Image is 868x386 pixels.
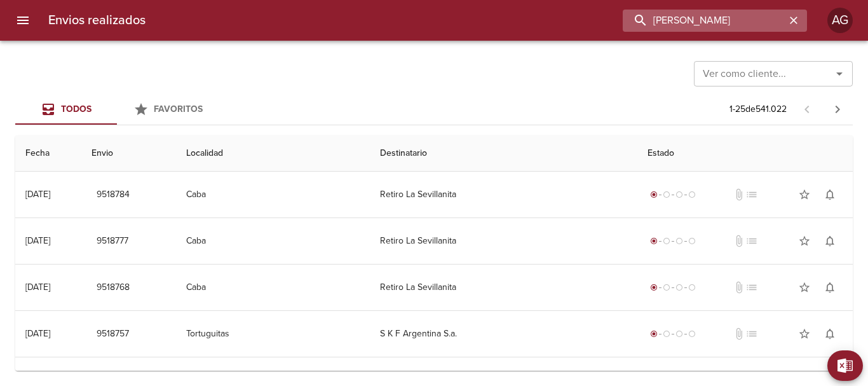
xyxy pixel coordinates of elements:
button: Activar notificaciones [817,275,843,300]
th: Localidad [176,135,370,172]
div: [DATE] [25,282,50,293]
button: Agregar a favoritos [792,182,817,207]
td: S K F Argentina S.a. [370,311,637,357]
th: Envio [81,135,176,172]
span: notifications_none [824,235,836,247]
div: [DATE] [25,235,50,246]
span: No tiene pedido asociado [745,235,758,247]
td: Tortuguitas [176,311,370,357]
div: Generado [648,188,698,201]
span: notifications_none [824,281,836,294]
span: No tiene documentos adjuntos [733,235,745,247]
button: 9518757 [92,322,134,346]
button: Exportar Excel [827,350,863,381]
button: menu [8,5,38,36]
td: Retiro La Sevillanita [370,265,637,310]
td: Retiro La Sevillanita [370,172,637,217]
span: star_border [798,235,811,247]
span: 9518777 [97,233,128,249]
span: radio_button_unchecked [675,191,683,198]
span: star_border [798,327,811,340]
span: radio_button_unchecked [688,237,696,245]
th: Estado [637,135,853,172]
span: radio_button_checked [650,237,658,245]
span: No tiene documentos adjuntos [733,281,745,294]
td: Caba [176,265,370,310]
button: Activar notificaciones [817,321,843,347]
span: notifications_none [824,188,836,201]
input: buscar [623,10,785,32]
button: 9518784 [92,183,135,207]
td: Caba [176,172,370,217]
span: radio_button_checked [650,191,658,198]
span: star_border [798,281,811,294]
span: Pagina siguiente [822,94,853,125]
div: Tabs Envios [15,94,219,125]
button: 9518777 [92,230,133,253]
th: Destinatario [370,135,637,172]
span: 9518768 [97,280,130,296]
span: radio_button_unchecked [675,330,683,338]
button: Agregar a favoritos [792,228,817,254]
span: radio_button_unchecked [675,237,683,245]
p: 1 - 25 de 541.022 [729,103,787,116]
button: Activar notificaciones [817,182,843,207]
td: Caba [176,218,370,264]
td: Retiro La Sevillanita [370,218,637,264]
span: notifications_none [824,327,836,340]
span: star_border [798,188,811,201]
span: radio_button_unchecked [688,191,696,198]
span: No tiene pedido asociado [745,327,758,340]
div: Generado [648,327,698,340]
h6: Envios realizados [48,10,146,31]
span: radio_button_unchecked [663,191,670,198]
span: radio_button_unchecked [663,284,670,291]
th: Fecha [15,135,81,172]
span: radio_button_unchecked [675,284,683,291]
span: Pagina anterior [792,102,822,115]
div: AG [827,8,853,33]
span: Favoritos [154,104,203,114]
span: radio_button_checked [650,330,658,338]
span: No tiene documentos adjuntos [733,327,745,340]
div: [DATE] [25,189,50,200]
span: radio_button_unchecked [688,330,696,338]
div: Generado [648,235,698,247]
span: radio_button_unchecked [688,284,696,291]
span: Todos [61,104,92,114]
span: radio_button_checked [650,284,658,291]
button: Activar notificaciones [817,228,843,254]
div: Generado [648,281,698,294]
span: No tiene pedido asociado [745,188,758,201]
button: Agregar a favoritos [792,321,817,347]
span: radio_button_unchecked [663,330,670,338]
span: 9518784 [97,187,130,203]
span: No tiene documentos adjuntos [733,188,745,201]
div: Abrir información de usuario [827,8,853,33]
button: Agregar a favoritos [792,275,817,300]
span: 9518757 [97,326,129,342]
span: radio_button_unchecked [663,237,670,245]
button: Abrir [831,65,848,83]
div: [DATE] [25,328,50,339]
span: No tiene pedido asociado [745,281,758,294]
button: 9518768 [92,276,135,300]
